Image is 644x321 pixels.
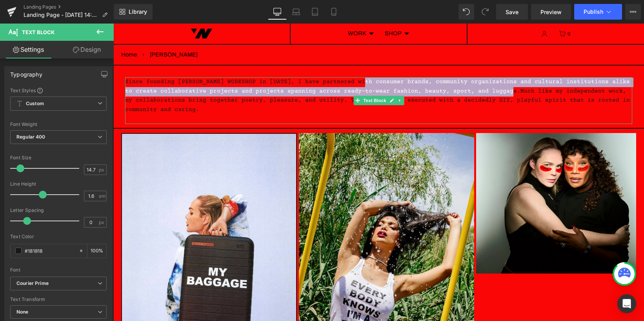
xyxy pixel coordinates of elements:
[87,244,106,258] div: %
[24,12,99,18] span: Landing Page - [DATE] 14:15:37
[531,4,571,20] a: Preview
[506,8,518,16] span: Save
[78,5,99,15] img: WILLIENORRISREWORKSHOP
[574,4,622,20] button: Publish
[10,181,107,187] div: Line Height
[617,294,636,313] div: Open Intercom Messenger
[22,29,55,35] span: Text Block
[10,122,107,127] div: Font Weight
[248,72,274,82] span: Text Block
[10,267,107,273] div: Font
[58,41,115,58] a: Design
[99,193,106,199] span: em
[99,220,106,225] span: px
[287,4,306,20] a: Laptop
[282,72,291,82] a: Expand / Collapse
[440,1,463,19] button: Cart
[16,309,29,315] b: None
[26,100,44,107] b: Custom
[114,4,153,20] a: New Library
[10,87,107,93] div: Text Styles
[584,9,603,15] span: Publish
[10,234,107,239] div: Text Color
[10,297,107,302] div: Text Transform
[8,21,24,42] a: Home
[36,21,84,42] a: [PERSON_NAME]
[16,280,49,287] i: Courier Prime
[458,4,474,20] button: Undo
[129,8,147,15] span: Library
[306,4,324,20] a: Tablet
[625,4,641,20] button: More
[268,4,287,20] a: Desktop
[10,208,107,213] div: Letter Spacing
[324,4,343,20] a: Mobile
[29,21,31,42] span: ›
[99,167,106,172] span: px
[10,67,42,78] div: Typography
[24,4,114,10] a: Landing Pages
[540,8,562,16] span: Preview
[16,134,45,140] b: Regular 400
[25,246,75,255] input: Color
[10,155,107,160] div: Font Size
[477,4,493,20] button: Redo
